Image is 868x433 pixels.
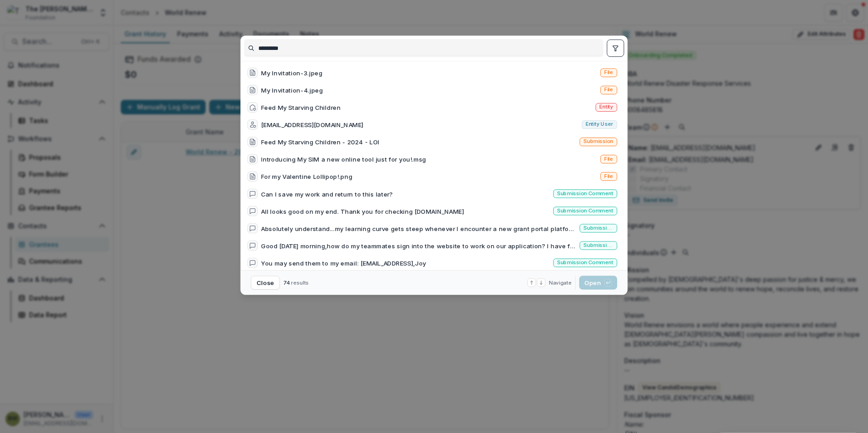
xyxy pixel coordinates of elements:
[251,276,280,290] button: Close
[604,173,613,179] span: File
[261,172,352,181] div: For my Valentine Lollipop!.png
[261,120,364,129] div: [EMAIL_ADDRESS][DOMAIN_NAME]
[261,241,576,250] div: Good [DATE] morning,how do my teammates sign into the website to work on our application? I have ...
[261,155,426,164] div: Introducing My SIM a new online tool just for you!.msg
[549,279,572,286] span: Navigate
[579,276,617,290] button: Open
[261,138,380,147] div: Feed My Starving Children - 2024 - LOI
[261,68,322,77] div: My Invitation-3.jpeg
[583,225,613,231] span: Submission comment
[557,190,613,197] span: Submission comment
[261,85,323,94] div: My Invitation-4.jpeg
[583,138,613,145] span: Submission
[607,39,624,57] button: toggle filters
[604,156,613,162] span: File
[604,87,613,93] span: File
[557,260,613,266] span: Submission comment
[261,103,340,112] div: Feed My Starving Children
[586,121,613,128] span: Entity user
[261,207,464,216] div: All looks good on my end. Thank you for checking [DOMAIN_NAME]
[261,189,393,198] div: Can I save my work and return to this later?
[583,242,613,249] span: Submission comment
[604,69,613,76] span: File
[599,104,613,110] span: Entity
[261,224,576,233] div: Absolutely understand...my learning curve gets steep whenever I encounter a new grant portal plat...
[291,279,309,285] span: results
[261,258,426,267] div: You may send them to my email: [EMAIL_ADDRESS],Joy
[557,208,613,214] span: Submission comment
[283,279,290,285] span: 74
